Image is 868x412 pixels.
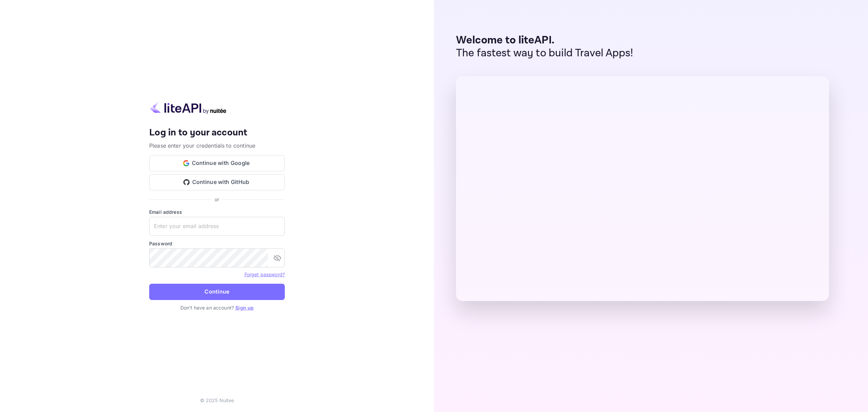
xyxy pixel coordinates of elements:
[215,196,219,203] p: or
[149,174,285,190] button: Continue with GitHub
[271,251,284,265] button: toggle password visibility
[149,240,285,247] label: Password
[149,101,227,114] img: liteapi
[244,271,285,277] a: Forget password?
[149,127,285,139] h4: Log in to your account
[235,305,254,311] a: Sign up
[149,208,285,216] label: Email address
[456,47,633,60] p: The fastest way to build Travel Apps!
[149,304,285,311] p: Don't have an account?
[244,271,285,278] a: Forget password?
[456,76,829,301] img: liteAPI Dashboard Preview
[149,284,285,300] button: Continue
[456,34,633,47] p: Welcome to liteAPI.
[149,155,285,171] button: Continue with Google
[149,142,285,150] p: Please enter your credentials to continue
[200,397,234,404] p: © 2025 Nuitee
[149,217,285,236] input: Enter your email address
